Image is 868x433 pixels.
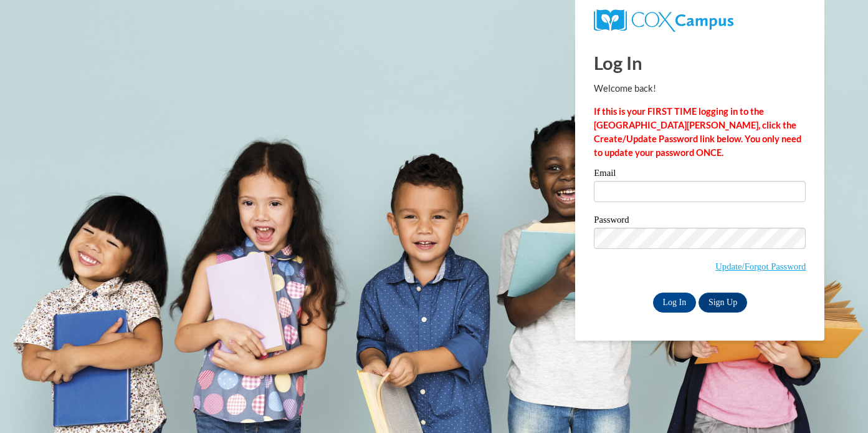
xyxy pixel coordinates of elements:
[715,261,806,271] a: Update/Forgot Password
[594,50,806,75] h1: Log In
[594,168,806,181] label: Email
[594,215,806,228] label: Password
[699,293,747,313] a: Sign Up
[594,82,806,95] p: Welcome back!
[594,9,733,32] img: COX Campus
[594,14,733,25] a: COX Campus
[594,106,801,158] strong: If this is your FIRST TIME logging in to the [GEOGRAPHIC_DATA][PERSON_NAME], click the Create/Upd...
[653,293,697,313] input: Log In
